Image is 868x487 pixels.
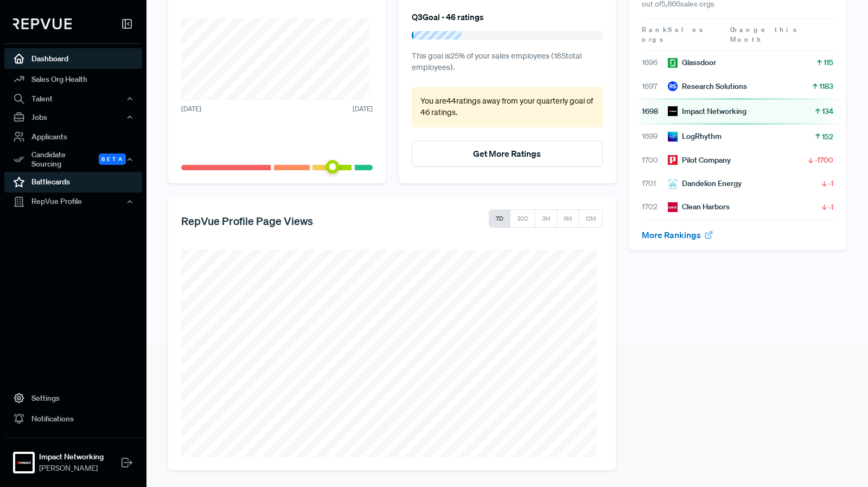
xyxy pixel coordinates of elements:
button: 6M [557,209,579,228]
span: 1183 [819,81,833,92]
span: Change this Month [730,25,799,44]
span: -1 [828,202,833,213]
button: 7D [489,209,510,228]
button: 3M [535,209,557,228]
img: Pilot Company [668,155,678,165]
span: 1702 [642,201,668,213]
span: 1698 [642,106,668,117]
a: Settings [4,388,142,408]
img: RepVue [13,18,72,29]
img: Impact Networking [668,106,678,116]
img: Dandelion Energy [668,179,678,189]
span: Rank [642,25,668,35]
div: LogRhythm [668,131,722,142]
div: Clean Harbors [668,201,730,213]
a: Notifications [4,408,142,429]
span: 1701 [642,178,668,189]
span: -1700 [815,155,833,165]
span: Beta [99,153,126,165]
a: Battlecards [4,172,142,193]
img: Research Solutions [668,81,678,91]
span: 1697 [642,81,668,92]
button: Jobs [4,108,142,126]
div: Candidate Sourcing [4,147,142,172]
a: Impact NetworkingImpact Networking[PERSON_NAME] [4,438,142,478]
a: Sales Org Health [4,69,142,89]
span: 1696 [642,57,668,68]
span: 115 [824,57,833,68]
span: [DATE] [181,104,201,114]
button: 12M [578,209,603,228]
h6: Q3 Goal - 46 ratings [412,12,484,22]
a: Applicants [4,126,142,147]
span: 152 [822,131,833,142]
span: Sales orgs [642,25,705,44]
p: This goal is 25 % of your sales employees ( 185 total employees). [412,50,603,74]
img: Impact Networking [15,454,33,471]
span: [PERSON_NAME] [39,463,104,474]
button: RepVue Profile [4,193,142,211]
img: Clean Harbors [668,202,678,212]
div: Dandelion Energy [668,178,742,189]
img: LogRhythm [668,132,678,142]
span: 1700 [642,155,668,166]
div: Research Solutions [668,81,747,92]
button: 30D [510,209,535,228]
span: -1 [828,178,833,189]
span: [DATE] [353,104,373,114]
img: Glassdoor [668,58,678,68]
div: Impact Networking [668,106,746,117]
div: Pilot Company [668,155,731,166]
span: 134 [822,106,833,117]
span: 1699 [642,131,668,142]
a: Dashboard [4,48,142,69]
button: Candidate Sourcing Beta [4,147,142,172]
button: Get More Ratings [412,140,603,166]
div: Glassdoor [668,57,716,68]
h5: RepVue Profile Page Views [181,214,313,227]
button: Talent [4,89,142,108]
strong: Impact Networking [39,451,104,463]
a: More Rankings [642,229,713,240]
p: You are 44 ratings away from your quarterly goal of 46 ratings . [420,95,595,119]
